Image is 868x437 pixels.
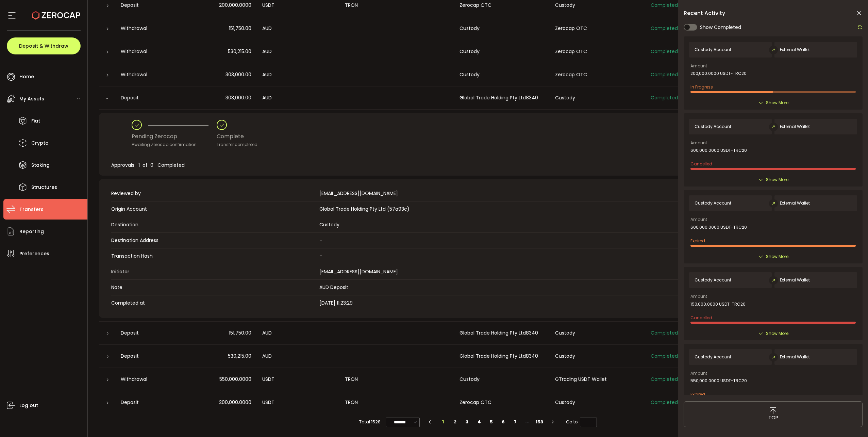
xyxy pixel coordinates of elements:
span: Custody [319,221,339,228]
div: Custody [454,375,550,383]
span: External Wallet [780,124,810,129]
span: Show More [766,99,788,106]
div: AUD [257,71,339,79]
span: Custody Account [695,124,731,129]
div: Global Trade Holding Pty Ltd8340 [454,329,550,337]
span: [EMAIL_ADDRESS][DOMAIN_NAME] [319,190,398,197]
span: Transaction Hash [111,253,316,260]
span: 200,000.0000 [219,399,251,406]
span: Total 1528 [359,417,381,427]
div: Custody [550,329,645,337]
div: Withdrawal [115,48,180,55]
div: Zerocap OTC [550,25,645,32]
span: AUD Deposit [319,284,348,291]
span: Global Trade Holding Pty Ltd (57a93c) [319,206,410,212]
div: Custody [454,71,550,79]
span: External Wallet [780,355,810,359]
li: 4 [473,417,485,427]
span: 303,000.00 [226,94,251,102]
div: AUD [257,329,339,337]
div: Deposit [115,94,180,102]
span: [EMAIL_ADDRESS][DOMAIN_NAME] [319,268,398,275]
div: Awaiting Zerocap confirmation [132,141,217,148]
span: Amount [690,371,707,375]
span: Initiator [111,268,316,275]
span: Completed [651,376,678,383]
div: USDT [257,375,339,383]
span: Log out [19,401,38,410]
span: Completed at [111,300,316,307]
div: Withdrawal [115,25,180,32]
span: - [319,237,322,244]
div: Transfer completed [217,141,257,148]
span: Structures [31,182,57,192]
div: Deposit [115,1,180,9]
li: 153 [534,417,546,427]
div: Withdrawal [115,71,180,79]
span: Approvals 1 of 0 Completed [111,162,185,168]
div: Zerocap OTC [550,48,645,55]
span: Destination [111,221,316,228]
span: Preferences [19,249,49,259]
span: External Wallet [780,278,810,282]
div: Deposit [115,399,180,406]
span: Go to [566,417,597,427]
span: Completed [651,2,678,9]
span: Completed [651,48,678,55]
span: Amount [690,217,707,222]
div: GTrading USDT Wallet [550,375,645,383]
span: Cancelled [690,315,712,321]
span: Expired [690,391,705,397]
div: TRON [339,1,454,9]
span: Completed [651,399,678,406]
div: Deposit [115,329,180,337]
span: Show More [766,330,788,337]
div: Withdrawal [115,375,180,383]
span: Cancelled [690,161,712,167]
span: External Wallet [780,201,810,206]
li: 5 [485,417,498,427]
span: [DATE] 11:23:29 [319,300,353,306]
span: Amount [690,141,707,145]
span: Custody Account [695,201,731,206]
span: Show More [766,253,788,260]
span: TOP [768,414,778,421]
li: 2 [449,417,461,427]
div: Custody [550,94,645,102]
div: AUD [257,25,339,32]
span: Expired [690,238,705,244]
div: Complete [217,130,257,143]
span: 530,215.00 [228,48,251,55]
span: Completed [651,353,678,359]
span: Show Completed [700,24,741,31]
div: AUD [257,48,339,55]
span: In Progress [690,84,713,90]
span: 200,000.0000 [219,1,251,9]
span: 600,000.0000 USDT-TRC20 [690,225,747,230]
span: Origin Account [111,206,316,213]
span: Crypto [31,138,49,148]
li: 7 [510,417,522,427]
div: TRON [339,399,454,406]
iframe: Chat Widget [789,363,868,437]
span: Fiat [31,116,40,126]
span: 151,750.00 [229,329,251,337]
span: 550,000.0000 [219,375,251,383]
div: Global Trade Holding Pty Ltd8340 [454,94,550,102]
span: Custody Account [695,278,731,282]
div: Custody [454,25,550,32]
div: Pending Zerocap [132,130,217,143]
span: Completed [651,329,678,336]
span: Note [111,284,316,291]
span: Completed [651,71,678,78]
span: Reporting [19,227,44,237]
span: Completed [651,94,678,101]
div: Deposit [115,352,180,360]
span: Transfers [19,205,44,214]
span: Home [19,72,34,82]
div: Custody [550,352,645,360]
div: TRON [339,375,454,383]
span: Custody Account [695,355,731,359]
li: 3 [461,417,473,427]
